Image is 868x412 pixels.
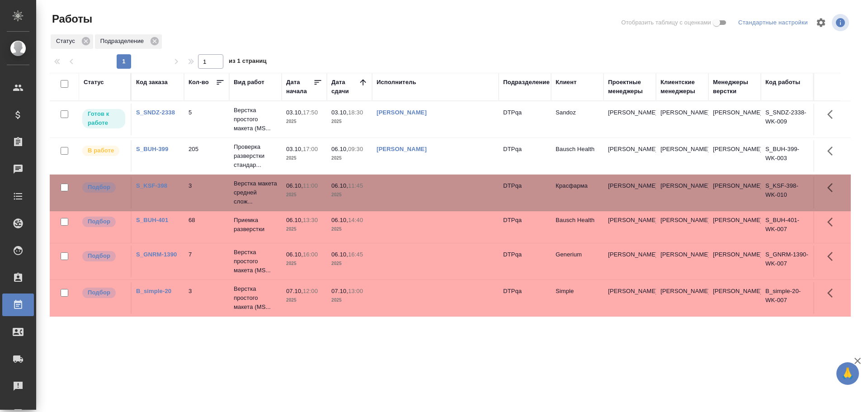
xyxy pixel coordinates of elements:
a: [PERSON_NAME] [377,109,427,116]
p: 2025 [331,190,368,199]
div: split button [736,16,810,30]
a: S_BUH-399 [136,146,168,152]
p: 2025 [286,259,322,268]
p: 03.10, [331,109,348,116]
div: Можно подбирать исполнителей [81,250,126,262]
a: S_GNRM-1390 [136,251,177,258]
p: 06.10, [331,146,348,152]
div: Исполнитель [377,78,416,87]
button: Здесь прячутся важные кнопки [822,104,844,125]
p: 17:00 [303,146,318,152]
p: 06.10, [331,217,348,223]
button: Здесь прячутся важные кнопки [822,177,844,199]
div: Можно подбирать исполнителей [81,287,126,299]
p: 06.10, [331,182,348,189]
div: Код заказа [136,78,168,87]
p: [PERSON_NAME] [713,287,756,296]
p: Готов к работе [88,109,120,128]
span: Отобразить таблицу с оценками [621,18,711,27]
p: [PERSON_NAME] [713,108,756,117]
p: Верстка макета средней слож... [234,179,277,206]
p: Подбор [88,183,110,192]
td: DTPqa [499,177,551,208]
td: DTPqa [499,104,551,135]
td: [PERSON_NAME] [604,104,656,135]
td: S_GNRM-1390-WK-007 [761,246,813,277]
p: Generium [556,250,599,259]
td: 205 [184,140,229,172]
span: из 1 страниц [229,56,267,69]
td: DTPqa [499,246,551,277]
td: 3 [184,282,229,314]
div: Код работы [765,78,800,87]
p: Красфарма [556,181,599,190]
p: Приемка разверстки [234,216,277,234]
a: S_SNDZ-2338 [136,109,175,116]
p: В работе [88,146,114,155]
div: Подразделение [503,78,550,87]
p: 2025 [331,296,368,305]
div: Исполнитель выполняет работу [81,145,126,157]
a: B_simple-20 [136,288,171,294]
td: S_KSF-398-WK-010 [761,177,813,208]
td: S_BUH-401-WK-007 [761,211,813,243]
span: Работы [50,12,92,26]
div: Клиентские менеджеры [660,78,704,96]
div: Вид работ [234,78,264,87]
p: Верстка простого макета (MS... [234,284,277,312]
td: DTPqa [499,140,551,172]
td: [PERSON_NAME] [604,211,656,243]
td: [PERSON_NAME] [604,246,656,277]
span: Посмотреть информацию [832,14,851,31]
p: 2025 [286,117,322,126]
p: Подбор [88,288,110,297]
button: Здесь прячутся важные кнопки [822,140,844,162]
p: 17:50 [303,109,318,116]
td: B_simple-20-WK-007 [761,282,813,314]
p: 2025 [286,190,322,199]
td: [PERSON_NAME] [604,140,656,172]
td: [PERSON_NAME] [656,177,708,208]
p: Статус [56,37,78,46]
a: S_KSF-398 [136,182,167,189]
p: 2025 [331,259,368,268]
div: Статус [51,34,93,49]
button: Здесь прячутся важные кнопки [822,282,844,304]
div: Менеджеры верстки [713,78,756,96]
td: [PERSON_NAME] [604,177,656,208]
button: Здесь прячутся важные кнопки [822,246,844,267]
p: 03.10, [286,146,303,152]
p: 16:45 [348,251,363,258]
div: Проектные менеджеры [608,78,651,96]
td: DTPqa [499,211,551,243]
p: Bausch Health [556,145,599,154]
td: [PERSON_NAME] [656,211,708,243]
a: [PERSON_NAME] [377,146,427,152]
div: Дата начала [286,78,313,96]
td: S_SNDZ-2338-WK-009 [761,104,813,135]
p: 2025 [331,117,368,126]
div: Исполнитель может приступить к работе [81,108,126,129]
div: Статус [84,78,104,87]
p: 14:40 [348,217,363,223]
p: 12:00 [303,288,318,294]
p: 18:30 [348,109,363,116]
td: [PERSON_NAME] [656,246,708,277]
td: [PERSON_NAME] [656,104,708,135]
span: 🙏 [840,364,855,383]
p: [PERSON_NAME] [713,216,756,225]
p: Проверка разверстки стандар... [234,142,277,170]
p: 16:00 [303,251,318,258]
p: Simple [556,287,599,296]
p: 06.10, [286,182,303,189]
td: [PERSON_NAME] [656,282,708,314]
td: 5 [184,104,229,135]
p: 2025 [286,225,322,234]
p: Верстка простого макета (MS... [234,106,277,133]
p: Верстка простого макета (MS... [234,248,277,275]
span: Настроить таблицу [810,12,832,33]
p: 13:00 [348,288,363,294]
td: DTPqa [499,282,551,314]
p: Подбор [88,251,110,260]
a: S_BUH-401 [136,217,168,223]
